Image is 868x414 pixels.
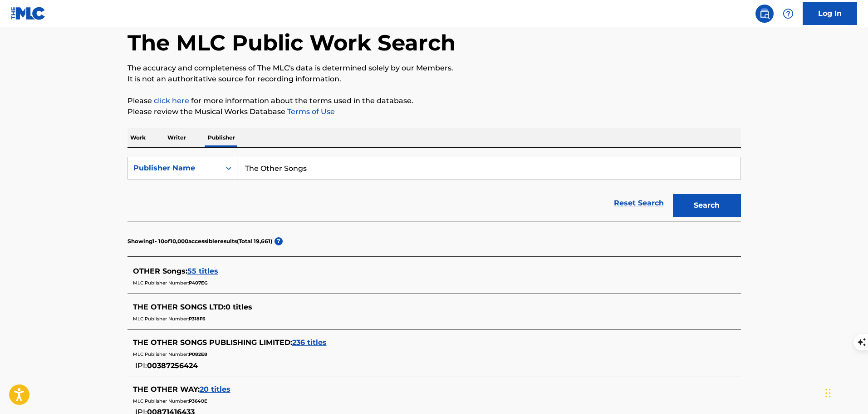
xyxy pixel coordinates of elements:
[187,267,218,275] span: 55 titles
[147,361,198,370] span: 00387256424
[609,193,668,213] a: Reset Search
[285,107,335,116] a: Terms of Use
[673,194,741,217] button: Search
[823,370,868,414] iframe: Chat Widget
[226,303,252,311] span: 0 titles
[133,267,187,275] span: OTHER Songs :
[189,280,208,286] span: P407EG
[128,29,456,56] h1: The MLC Public Work Search
[189,398,207,404] span: P364OE
[825,379,831,407] div: Drag
[128,95,741,106] p: Please for more information about the terms used in the database.
[128,63,741,74] p: The accuracy and completeness of The MLC's data is determined solely by our Members.
[11,7,46,20] img: MLC Logo
[292,338,327,347] span: 236 titles
[128,74,741,85] p: It is not an authoritative source for recording information.
[189,351,207,357] span: P082E8
[803,2,857,25] a: Log In
[200,385,230,394] span: 20 titles
[755,5,774,23] a: Public Search
[275,237,283,245] span: ?
[165,128,189,147] p: Writer
[189,316,205,322] span: P318F6
[205,128,238,147] p: Publisher
[128,157,741,221] form: Search Form
[133,398,189,404] span: MLC Publisher Number:
[133,280,189,286] span: MLC Publisher Number:
[783,8,794,19] img: help
[759,8,770,19] img: search
[133,316,189,322] span: MLC Publisher Number:
[133,385,200,394] span: THE OTHER WAY :
[133,351,189,357] span: MLC Publisher Number:
[128,128,148,147] p: Work
[133,163,215,174] div: Publisher Name
[128,106,741,117] p: Please review the Musical Works Database
[133,303,226,311] span: THE OTHER SONGS LTD :
[133,338,292,347] span: THE OTHER SONGS PUBLISHING LIMITED :
[135,361,147,370] span: IPI:
[779,5,797,23] div: Help
[154,96,189,105] a: click here
[128,237,272,245] p: Showing 1 - 10 of 10,000 accessible results (Total 19,661 )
